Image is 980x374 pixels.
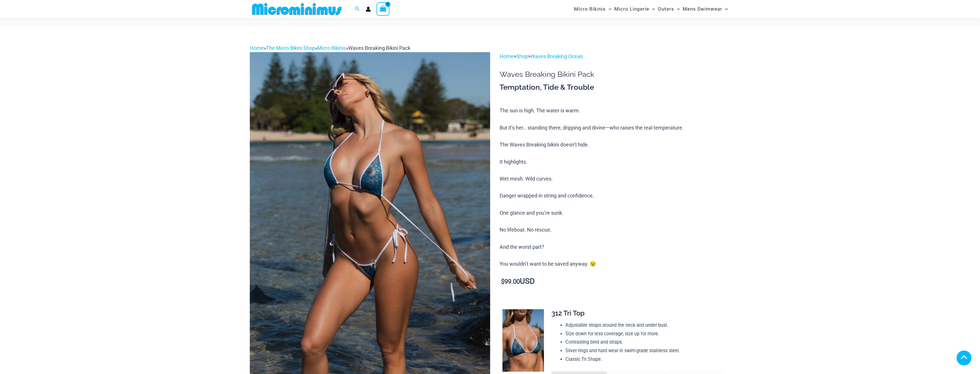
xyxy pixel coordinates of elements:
[681,2,729,16] a: Mens SwimwearMenu ToggleMenu Toggle
[355,5,360,13] a: Search icon link
[606,2,611,16] span: Menu Toggle
[500,52,730,61] p: > >
[574,2,606,16] span: Micro Bikinis
[572,1,730,17] nav: Site Navigation
[565,338,726,346] li: Contrasting bind and straps.
[530,53,583,59] a: Waves Breaking Ocean
[649,2,655,16] span: Menu Toggle
[500,70,730,79] h1: Waves Breaking Bikini Pack
[658,2,674,16] span: Outers
[722,2,728,16] span: Menu Toggle
[500,83,730,92] h3: Temptation, Tide & Trouble
[250,45,264,51] a: Home
[656,2,681,16] a: OutersMenu ToggleMenu Toggle
[683,2,722,16] span: Mens Swimwear
[614,2,649,16] span: Micro Lingerie
[551,309,585,317] span: 312 Tri Top
[565,346,726,355] li: Silver rings and hard wear in swim-grade stainless steel.
[613,2,656,16] a: Micro LingerieMenu ToggleMenu Toggle
[377,2,390,15] a: View Shopping Cart, empty
[565,321,726,330] li: Adjustable straps around the neck and under bust.
[500,106,730,268] p: The sun is high. The water is warm. But it’s her… standing there, dripping and divine—who raises ...
[573,2,613,16] a: Micro BikinisMenu ToggleMenu Toggle
[348,45,410,51] span: Waves Breaking Bikini Pack
[250,45,410,51] span: » » »
[501,278,504,285] span: $
[674,2,680,16] span: Menu Toggle
[565,355,726,364] li: Classic Tri Shape.
[250,3,344,15] img: MM SHOP LOGO FLAT
[516,53,528,59] a: Shop
[565,330,726,338] li: Size down for less coverage, size up for more.
[366,7,371,12] a: Account icon link
[266,45,315,51] a: The Micro Bikini Shop
[500,277,730,286] p: USD
[317,45,346,51] a: Micro Bikinis
[502,309,544,372] img: Waves Breaking Ocean 312 Top
[501,278,520,285] bdi: 99.00
[500,53,514,59] a: Home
